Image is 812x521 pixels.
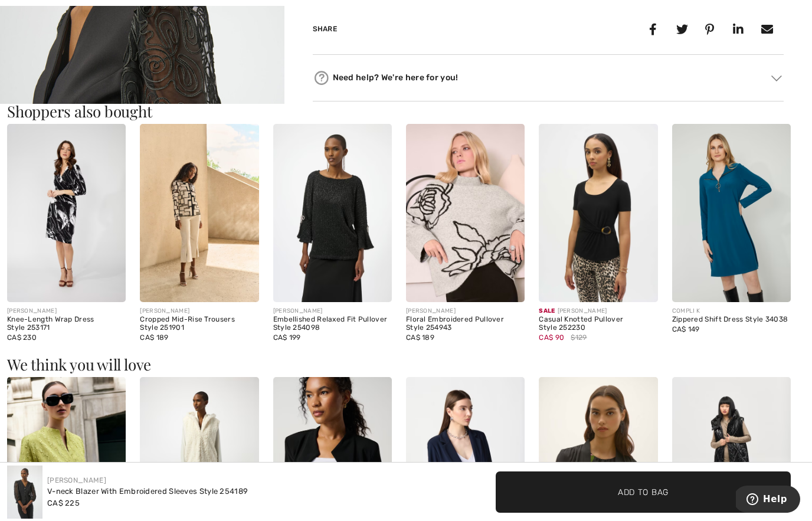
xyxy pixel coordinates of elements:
[7,124,126,302] img: Knee-Length Wrap Dress Style 253171
[496,471,791,513] button: Add to Bag
[672,316,791,324] div: Zippered Shift Dress Style 34038
[140,124,258,302] img: Cropped Mid-Rise Trousers Style 251901
[273,316,392,332] div: Embellished Relaxed Fit Pullover Style 254098
[140,307,258,316] div: [PERSON_NAME]
[539,307,555,314] span: Sale
[7,466,42,519] img: V-Neck Blazer with Embroidered Sleeves Style 254189
[47,499,80,507] span: CA$ 225
[140,316,258,332] div: Cropped Mid-Rise Trousers Style 251901
[7,307,126,316] div: [PERSON_NAME]
[313,69,784,87] div: Need help? We're here for you!
[7,357,805,372] h3: We think you will love
[140,333,168,342] span: CA$ 189
[672,307,791,316] div: COMPLI K
[273,333,301,342] span: CA$ 199
[618,486,669,498] span: Add to Bag
[672,325,700,333] span: CA$ 149
[7,333,37,342] span: CA$ 230
[7,316,126,332] div: Knee-Length Wrap Dress Style 253171
[47,476,106,484] a: [PERSON_NAME]
[539,124,657,302] img: Casual Knotted Pullover Style 252230
[539,316,657,332] div: Casual Knotted Pullover Style 252230
[571,332,587,343] span: $129
[539,307,657,316] div: [PERSON_NAME]
[273,124,392,302] img: Embellished Relaxed Fit Pullover Style 254098
[539,333,564,342] span: CA$ 90
[406,307,525,316] div: [PERSON_NAME]
[406,316,525,332] div: Floral Embroidered Pullover Style 254943
[7,104,805,119] h3: Shoppers also bought
[47,486,248,497] div: V-neck Blazer With Embroidered Sleeves Style 254189
[313,25,338,33] span: Share
[672,124,791,302] img: Zippered Shift Dress Style 34038
[406,333,434,342] span: CA$ 189
[406,124,525,302] img: Floral Embroidered Pullover Style 254943
[273,307,392,316] div: [PERSON_NAME]
[736,486,800,515] iframe: Opens a widget where you can find more information
[771,75,782,81] img: Arrow2.svg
